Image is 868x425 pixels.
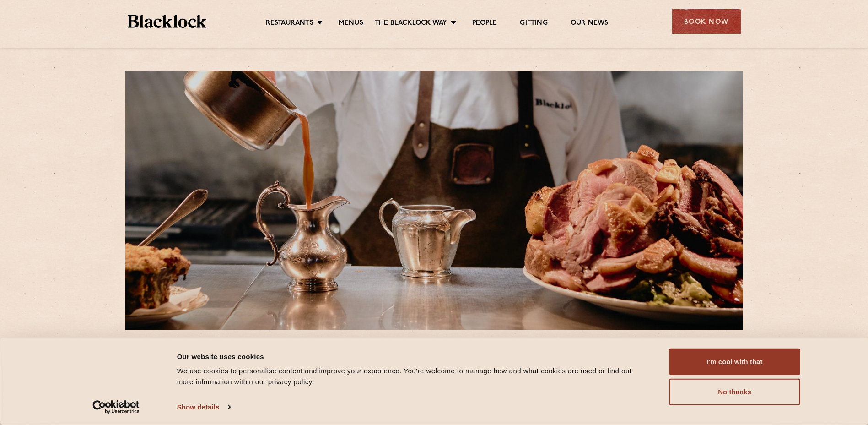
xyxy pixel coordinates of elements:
[672,9,741,34] div: Book Now
[339,19,363,29] a: Menus
[375,19,447,29] a: The Blacklock Way
[669,379,800,405] button: No thanks
[520,19,547,29] a: Gifting
[266,19,313,29] a: Restaurants
[128,15,207,28] img: BL_Textured_Logo-footer-cropped.svg
[76,400,156,414] a: Usercentrics Cookiebot - opens in a new window
[669,349,800,375] button: I'm cool with that
[472,19,497,29] a: People
[177,351,649,362] div: Our website uses cookies
[571,19,609,29] a: Our News
[177,400,230,414] a: Show details
[177,365,649,387] div: We use cookies to personalise content and improve your experience. You're welcome to manage how a...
